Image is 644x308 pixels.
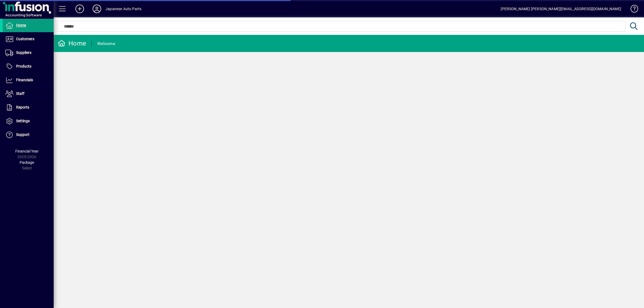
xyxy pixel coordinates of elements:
[88,4,105,14] button: Profile
[3,46,54,60] a: Suppliers
[16,119,30,123] span: Settings
[16,91,24,96] span: Staff
[16,64,31,68] span: Products
[16,37,34,41] span: Customers
[20,160,34,165] span: Package
[627,1,637,18] a: Knowledge Base
[15,149,39,153] span: Financial Year
[16,78,33,82] span: Financials
[71,4,88,14] button: Add
[3,128,54,142] a: Support
[16,23,26,27] span: Home
[501,5,621,13] div: [PERSON_NAME] [PERSON_NAME][EMAIL_ADDRESS][DOMAIN_NAME]
[16,50,31,55] span: Suppliers
[3,60,54,73] a: Products
[97,39,115,48] div: Welcome
[3,101,54,114] a: Reports
[16,132,30,137] span: Support
[105,5,141,13] div: Japanese Auto Parts
[3,32,54,46] a: Customers
[58,39,86,48] div: Home
[16,105,29,109] span: Reports
[3,114,54,128] a: Settings
[3,73,54,87] a: Financials
[3,87,54,101] a: Staff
